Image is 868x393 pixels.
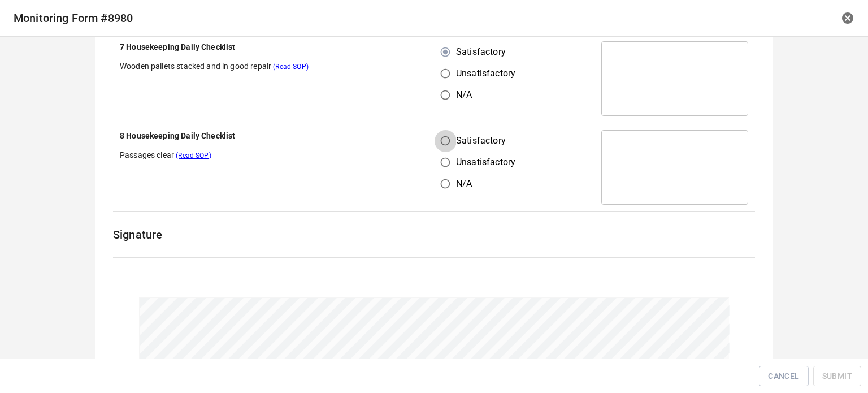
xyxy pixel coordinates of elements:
div: s/u [441,41,524,106]
b: 8 Housekeeping Daily Checklist [120,131,236,140]
span: Unsatisfactory [456,67,515,80]
span: Cancel [768,369,799,383]
b: 7 Housekeeping Daily Checklist [120,42,236,51]
p: Passages clear [120,149,427,161]
button: Cancel [759,366,808,387]
p: Wooden pallets stacked and in good repair [120,61,427,72]
span: Satisfactory [456,134,506,148]
span: Unsatisfactory [456,156,515,169]
span: (Read SOP) [273,63,309,71]
span: N/A [456,177,472,191]
span: (Read SOP) [176,152,211,159]
div: s/u [441,130,524,195]
h6: Monitoring Form # 8980 [14,9,574,27]
span: N/A [456,88,472,102]
h6: Signature [113,226,755,244]
span: Satisfactory [456,45,506,59]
